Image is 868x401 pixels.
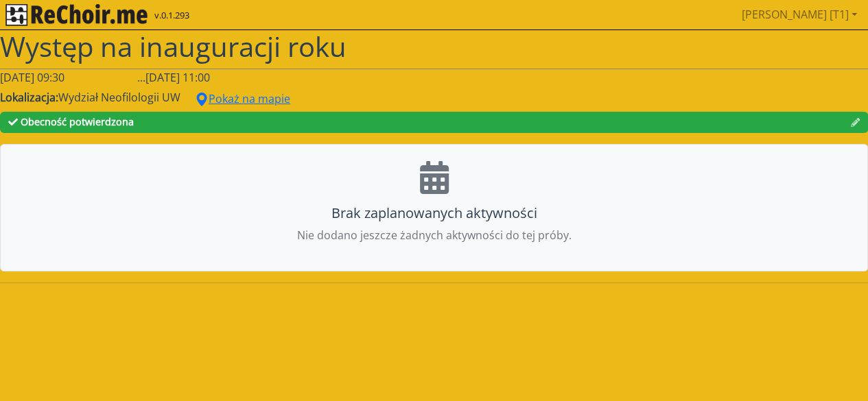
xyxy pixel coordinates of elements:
svg: geo alt fill [195,93,209,106]
p: Nie dodano jeszcze żadnych aktywności do tej próby. [17,227,851,243]
a: [PERSON_NAME] [T1] [736,1,863,28]
h5: Brak zaplanowanych aktywności [17,205,851,221]
span: [DATE] 11:00 [145,70,210,85]
span: Obecność potwierdzona [21,115,134,128]
img: rekłajer mi [5,4,148,26]
span: Wydział Neofilologii UW [58,90,180,105]
button: geo alt fillPokaż na mapie [186,86,299,112]
span: v.0.1.293 [154,9,189,23]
